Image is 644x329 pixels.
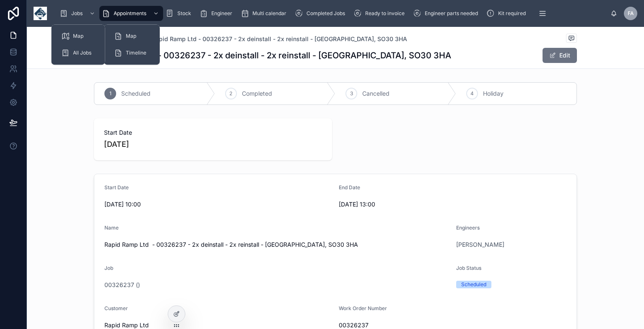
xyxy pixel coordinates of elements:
a: Jobs [57,6,99,21]
div: Scheduled [461,281,486,288]
span: End Date [339,184,360,191]
span: Jobs [71,10,83,17]
span: [DATE] 13:00 [339,200,566,209]
span: Cancelled [362,89,390,98]
span: Job [104,265,113,271]
span: Name [104,225,119,231]
span: Completed [242,89,272,98]
a: Rapid Ramp Ltd - 00326237 - 2x deinstall - 2x reinstall - [GEOGRAPHIC_DATA], SO30 3HA [152,35,407,43]
div: scrollable content [54,4,610,23]
span: 3 [350,90,353,97]
a: Multi calendar [238,6,292,21]
span: Completed Jobs [306,10,345,17]
a: [PERSON_NAME] [456,240,504,249]
span: Map [73,33,83,39]
a: Map [109,29,155,44]
span: Rapid Ramp Ltd - 00326237 - 2x deinstall - 2x reinstall - [GEOGRAPHIC_DATA], SO30 3HA [104,240,449,249]
a: Kit required [484,6,532,21]
h1: Rapid Ramp Ltd - 00326237 - 2x deinstall - 2x reinstall - [GEOGRAPHIC_DATA], SO30 3HA [94,50,451,61]
span: Kit required [498,10,526,17]
span: Holiday [483,89,504,98]
span: Engineer parts needed [425,10,478,17]
span: Scheduled [121,89,151,98]
a: Engineer [197,6,238,21]
span: Start Date [104,184,129,191]
a: Engineer parts needed [410,6,484,21]
span: Engineers [456,225,480,231]
span: 2 [229,90,232,97]
span: Work Order Number [339,305,387,311]
span: Timeline [126,50,146,56]
a: Completed Jobs [292,6,351,21]
a: 00326237 () [104,281,140,289]
span: Map [126,33,136,39]
span: Engineer [211,10,232,17]
a: Timeline [109,45,155,60]
p: [DATE] [104,138,129,150]
span: Start Date [104,128,322,137]
span: 4 [470,90,474,97]
span: Ready to invoice [365,10,405,17]
span: All Jobs [73,50,91,56]
span: [DATE] 10:00 [104,200,332,209]
span: 1 [109,90,112,97]
span: FA [628,10,634,17]
span: Appointments [114,10,146,17]
span: Customer [104,305,128,311]
span: Job Status [456,265,481,271]
a: Stock [163,6,197,21]
span: Multi calendar [252,10,286,17]
span: Stock [177,10,191,17]
a: Appointments [99,6,163,21]
img: App logo [34,7,47,20]
button: Edit [543,48,577,63]
a: All Jobs [56,45,100,60]
a: Map [56,29,100,44]
a: Ready to invoice [351,6,410,21]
